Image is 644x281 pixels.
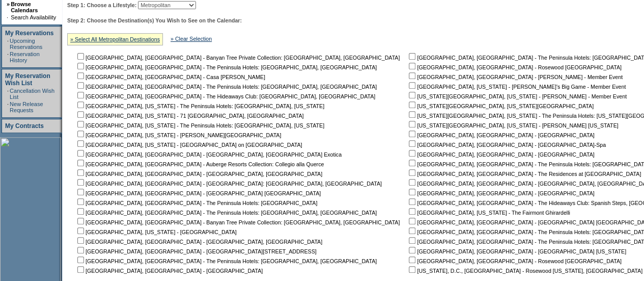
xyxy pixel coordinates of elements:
[75,84,377,90] nobr: [GEOGRAPHIC_DATA], [GEOGRAPHIC_DATA] - The Peninsula Hotels: [GEOGRAPHIC_DATA], [GEOGRAPHIC_DATA]
[7,1,10,7] b: »
[5,122,44,130] a: My Contracts
[75,55,400,61] nobr: [GEOGRAPHIC_DATA], [GEOGRAPHIC_DATA] - Banyan Tree Private Collection: [GEOGRAPHIC_DATA], [GEOGRA...
[407,122,618,129] nobr: [US_STATE][GEOGRAPHIC_DATA], [US_STATE] - [PERSON_NAME] [US_STATE]
[7,38,9,50] td: ·
[407,103,594,109] nobr: [US_STATE][GEOGRAPHIC_DATA], [US_STATE][GEOGRAPHIC_DATA]
[407,258,621,264] nobr: [GEOGRAPHIC_DATA], [GEOGRAPHIC_DATA] - Rosewood [GEOGRAPHIC_DATA]
[75,229,237,235] nobr: [GEOGRAPHIC_DATA], [US_STATE] - [GEOGRAPHIC_DATA]
[7,101,9,113] td: ·
[10,51,40,63] a: Reservation History
[75,248,317,254] nobr: [GEOGRAPHIC_DATA], [GEOGRAPHIC_DATA] - [GEOGRAPHIC_DATA][STREET_ADDRESS]
[70,36,160,42] a: » Select All Metropolitan Destinations
[407,268,642,274] nobr: [US_STATE], D.C., [GEOGRAPHIC_DATA] - Rosewood [US_STATE], [GEOGRAPHIC_DATA]
[7,14,10,20] td: ·
[407,93,627,99] nobr: [US_STATE][GEOGRAPHIC_DATA], [US_STATE] - [PERSON_NAME] - Member Event
[407,210,570,216] nobr: [GEOGRAPHIC_DATA], [US_STATE] - The Fairmont Ghirardelli
[407,171,641,177] nobr: [GEOGRAPHIC_DATA], [GEOGRAPHIC_DATA] - The Residences at [GEOGRAPHIC_DATA]
[75,171,322,177] nobr: [GEOGRAPHIC_DATA], [GEOGRAPHIC_DATA] - [GEOGRAPHIC_DATA], [GEOGRAPHIC_DATA]
[407,151,594,158] nobr: [GEOGRAPHIC_DATA], [GEOGRAPHIC_DATA] - [GEOGRAPHIC_DATA]
[75,122,324,129] nobr: [GEOGRAPHIC_DATA], [US_STATE] - The Peninsula Hotels: [GEOGRAPHIC_DATA], [US_STATE]
[407,132,594,138] nobr: [GEOGRAPHIC_DATA], [GEOGRAPHIC_DATA] - [GEOGRAPHIC_DATA]
[75,239,322,245] nobr: [GEOGRAPHIC_DATA], [GEOGRAPHIC_DATA] - [GEOGRAPHIC_DATA], [GEOGRAPHIC_DATA]
[10,38,42,50] a: Upcoming Reservations
[75,74,265,80] nobr: [GEOGRAPHIC_DATA], [GEOGRAPHIC_DATA] - Casa [PERSON_NAME]
[75,93,375,99] nobr: [GEOGRAPHIC_DATA], [GEOGRAPHIC_DATA] - The Hideaways Club: [GEOGRAPHIC_DATA], [GEOGRAPHIC_DATA]
[407,84,626,90] nobr: [GEOGRAPHIC_DATA], [US_STATE] - [PERSON_NAME]'s Big Game - Member Event
[407,142,606,148] nobr: [GEOGRAPHIC_DATA], [GEOGRAPHIC_DATA] - [GEOGRAPHIC_DATA]-Spa
[407,190,594,196] nobr: [GEOGRAPHIC_DATA], [GEOGRAPHIC_DATA] - [GEOGRAPHIC_DATA]
[75,258,377,264] nobr: [GEOGRAPHIC_DATA], [GEOGRAPHIC_DATA] - The Peninsula Hotels: [GEOGRAPHIC_DATA], [GEOGRAPHIC_DATA]
[10,88,54,100] a: Cancellation Wish List
[75,103,324,109] nobr: [GEOGRAPHIC_DATA], [US_STATE] - The Peninsula Hotels: [GEOGRAPHIC_DATA], [US_STATE]
[75,113,303,119] nobr: [GEOGRAPHIC_DATA], [US_STATE] - 71 [GEOGRAPHIC_DATA], [GEOGRAPHIC_DATA]
[75,210,377,216] nobr: [GEOGRAPHIC_DATA], [GEOGRAPHIC_DATA] - The Peninsula Hotels: [GEOGRAPHIC_DATA], [GEOGRAPHIC_DATA]
[11,14,56,20] a: Search Availability
[407,74,623,80] nobr: [GEOGRAPHIC_DATA], [GEOGRAPHIC_DATA] - [PERSON_NAME] - Member Event
[75,190,321,196] nobr: [GEOGRAPHIC_DATA], [GEOGRAPHIC_DATA] - [GEOGRAPHIC_DATA] [GEOGRAPHIC_DATA]
[407,248,626,254] nobr: [GEOGRAPHIC_DATA], [GEOGRAPHIC_DATA] - [GEOGRAPHIC_DATA] [US_STATE]
[75,151,342,158] nobr: [GEOGRAPHIC_DATA], [GEOGRAPHIC_DATA] - [GEOGRAPHIC_DATA], [GEOGRAPHIC_DATA] Exotica
[407,64,621,70] nobr: [GEOGRAPHIC_DATA], [GEOGRAPHIC_DATA] - Rosewood [GEOGRAPHIC_DATA]
[171,36,212,42] a: » Clear Selection
[75,268,263,274] nobr: [GEOGRAPHIC_DATA], [GEOGRAPHIC_DATA] - [GEOGRAPHIC_DATA]
[67,2,136,8] b: Step 1: Choose a Lifestyle:
[5,72,50,87] a: My Reservation Wish List
[11,1,38,13] a: Browse Calendars
[75,132,281,138] nobr: [GEOGRAPHIC_DATA], [US_STATE] - [PERSON_NAME][GEOGRAPHIC_DATA]
[7,88,9,100] td: ·
[75,161,324,167] nobr: [GEOGRAPHIC_DATA], [GEOGRAPHIC_DATA] - Auberge Resorts Collection: Collegio alla Querce
[67,17,242,23] b: Step 2: Choose the Destination(s) You Wish to See on the Calendar:
[75,181,382,187] nobr: [GEOGRAPHIC_DATA], [GEOGRAPHIC_DATA] - [GEOGRAPHIC_DATA]: [GEOGRAPHIC_DATA], [GEOGRAPHIC_DATA]
[7,51,9,63] td: ·
[5,30,53,37] a: My Reservations
[75,64,377,70] nobr: [GEOGRAPHIC_DATA], [GEOGRAPHIC_DATA] - The Peninsula Hotels: [GEOGRAPHIC_DATA], [GEOGRAPHIC_DATA]
[75,142,302,148] nobr: [GEOGRAPHIC_DATA], [US_STATE] - [GEOGRAPHIC_DATA] on [GEOGRAPHIC_DATA]
[75,219,400,225] nobr: [GEOGRAPHIC_DATA], [GEOGRAPHIC_DATA] - Banyan Tree Private Collection: [GEOGRAPHIC_DATA], [GEOGRA...
[10,101,43,113] a: New Release Requests
[75,200,317,206] nobr: [GEOGRAPHIC_DATA], [GEOGRAPHIC_DATA] - The Peninsula Hotels: [GEOGRAPHIC_DATA]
